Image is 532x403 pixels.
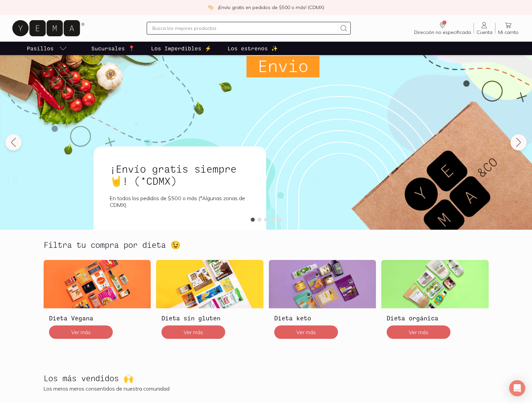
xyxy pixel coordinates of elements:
a: Los Imperdibles ⚡️ [150,42,213,55]
img: Dieta sin gluten [156,260,263,308]
img: Dieta keto [269,260,376,308]
a: Dieta ketoDieta ketoVer más [269,260,376,344]
button: Ver más [49,325,113,339]
img: check [208,4,214,10]
button: Ver más [274,325,338,339]
h3: Dieta keto [274,314,371,322]
a: Dieta orgánicaDieta orgánicaVer más [381,260,489,344]
input: Busca los mejores productos [152,24,337,32]
button: Ver más [387,325,450,339]
p: En todos los pedidos de $500 o más (*Algunas zonas de CDMX) [110,195,250,208]
h3: Dieta orgánica [387,314,483,322]
p: Los Imperdibles ⚡️ [151,44,211,52]
a: Dieta VeganaDieta VeganaVer más [44,260,151,344]
img: Dieta orgánica [381,260,489,308]
a: Dieta sin glutenDieta sin glutenVer más [156,260,263,344]
a: pasillo-todos-link [26,42,68,55]
h3: Dieta Vegana [49,314,146,322]
p: Los estrenos ✨ [228,44,278,52]
p: Pasillos [27,44,54,52]
span: Mi carrito [498,29,519,35]
a: Mi carrito [495,21,521,35]
span: Dirección no especificada [414,29,471,35]
h2: Los más vendidos 🙌 [44,374,134,383]
div: Open Intercom Messenger [509,380,525,396]
a: Cuenta [474,21,495,35]
h3: Dieta sin gluten [161,314,258,322]
a: Dirección no especificada [412,21,474,35]
h1: ¡Envío gratis siempre🤘! (*CDMX) [110,163,250,187]
span: Cuenta [477,29,492,35]
a: Los estrenos ✨ [226,42,279,55]
p: ¡Envío gratis en pedidos de $500 o más! (CDMX) [218,4,324,11]
button: Ver más [161,325,225,339]
p: Los meros meros consentidos de nuestra comunidad [44,385,489,392]
img: Dieta Vegana [44,260,151,308]
h2: Filtra tu compra por dieta 😉 [44,240,181,249]
p: Sucursales 📍 [91,44,135,52]
a: Sucursales 📍 [90,42,136,55]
